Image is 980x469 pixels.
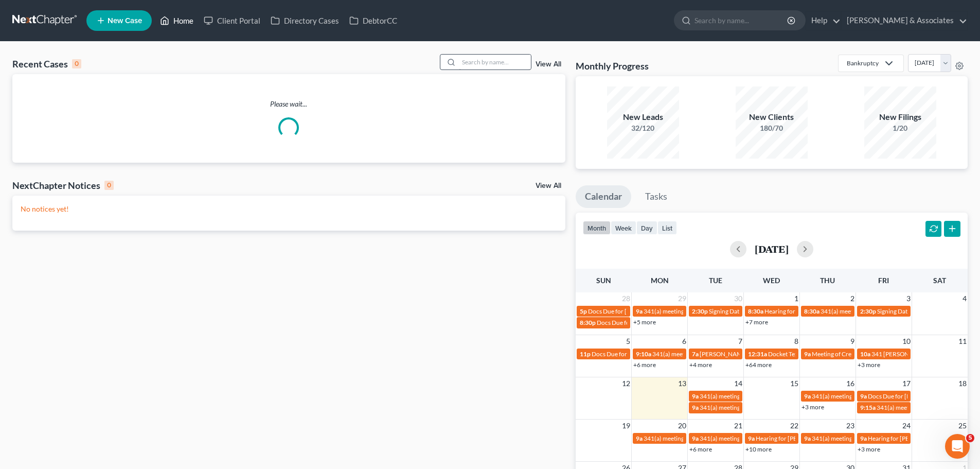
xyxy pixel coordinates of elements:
span: Wed [763,276,780,285]
span: 30 [733,292,743,305]
span: 19 [621,420,631,432]
span: 8:30p [580,319,596,326]
span: 10a [860,350,870,358]
div: New Leads [607,111,679,123]
a: +3 more [858,445,880,453]
span: Docs Due for [PERSON_NAME] & [PERSON_NAME] [588,307,727,315]
a: Tasks [636,185,676,208]
div: Recent Cases [12,58,81,70]
button: day [636,221,657,235]
div: 0 [104,181,114,190]
h3: Monthly Progress [576,60,649,72]
span: 9a [748,435,755,442]
span: Docs Due for [PERSON_NAME] [592,350,676,358]
a: +6 more [689,445,712,453]
a: +3 more [801,403,824,411]
span: 9a [692,392,699,400]
button: month [583,221,611,235]
span: Tue [709,276,722,285]
span: 4 [961,292,968,305]
span: Hearing for [PERSON_NAME] & [PERSON_NAME] [764,307,899,315]
span: 2:30p [860,307,876,315]
span: 20 [677,420,687,432]
span: 3 [905,292,912,305]
span: 9a [804,435,811,442]
span: 341(a) meeting for [PERSON_NAME] [700,404,799,411]
span: Docket Text: for [PERSON_NAME] [768,350,860,358]
span: 9:15a [860,404,876,411]
span: 12:31a [748,350,767,358]
div: 0 [72,59,81,68]
span: 15 [789,377,799,390]
span: 341(a) meeting for [PERSON_NAME] [812,392,911,400]
span: 12 [621,377,631,390]
span: 11 [957,335,968,348]
span: 9a [692,404,699,411]
p: No notices yet! [21,204,557,214]
span: Meeting of Creditors for [PERSON_NAME] [812,350,926,358]
span: Docs Due for [PERSON_NAME] [597,319,682,326]
span: 9 [849,335,856,348]
span: 7a [692,350,699,358]
div: 1/20 [864,123,936,133]
div: 32/120 [607,123,679,133]
span: 341(a) meeting for [PERSON_NAME] [700,392,799,400]
span: 1 [793,292,799,305]
span: 9:10a [636,350,651,358]
span: 23 [845,420,856,432]
span: Signing Date for [PERSON_NAME] & [PERSON_NAME] [709,307,856,315]
a: +6 more [633,361,656,369]
span: 5 [625,335,631,348]
a: View All [536,182,561,189]
a: +3 more [858,361,880,369]
div: 180/70 [736,123,808,133]
div: New Filings [864,111,936,123]
a: +10 more [745,445,772,453]
span: [PERSON_NAME] - Arraignment [700,350,787,358]
span: 8 [793,335,799,348]
span: 2 [849,292,856,305]
span: 9a [860,435,867,442]
span: 5 [966,434,974,442]
a: Home [155,11,199,30]
div: NextChapter Notices [12,179,114,192]
span: 341(a) meeting for [PERSON_NAME] [821,307,920,315]
a: +4 more [689,361,712,369]
span: 9a [804,392,811,400]
span: 8:30a [748,307,763,315]
span: 16 [845,377,856,390]
span: Hearing for [PERSON_NAME] & [PERSON_NAME] [756,435,890,442]
span: 7 [737,335,743,348]
a: +7 more [745,318,768,326]
span: 17 [901,377,912,390]
span: 9a [636,435,643,442]
div: New Clients [736,111,808,123]
button: list [657,221,677,235]
span: 18 [957,377,968,390]
a: DebtorCC [344,11,402,30]
span: Thu [820,276,835,285]
span: 341(a) meeting for [PERSON_NAME] [644,307,743,315]
span: 25 [957,420,968,432]
span: Fri [878,276,889,285]
span: 2:30p [692,307,708,315]
a: Client Portal [199,11,265,30]
span: Mon [651,276,669,285]
span: 28 [621,292,631,305]
span: Sun [596,276,611,285]
span: 14 [733,377,743,390]
p: Please wait... [12,99,565,109]
span: 341 [PERSON_NAME] [871,350,932,358]
a: View All [536,61,561,68]
input: Search by name... [694,11,789,30]
a: [PERSON_NAME] & Associates [842,11,967,30]
span: 9a [804,350,811,358]
span: 13 [677,377,687,390]
span: 9a [860,392,867,400]
span: Sat [933,276,946,285]
div: Bankruptcy [847,59,879,67]
span: 341(a) meeting for [PERSON_NAME] [652,350,752,358]
span: 341(a) meeting for [PERSON_NAME] [644,435,743,442]
span: 9a [692,435,699,442]
span: 341(a) meeting for [PERSON_NAME] [812,435,911,442]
